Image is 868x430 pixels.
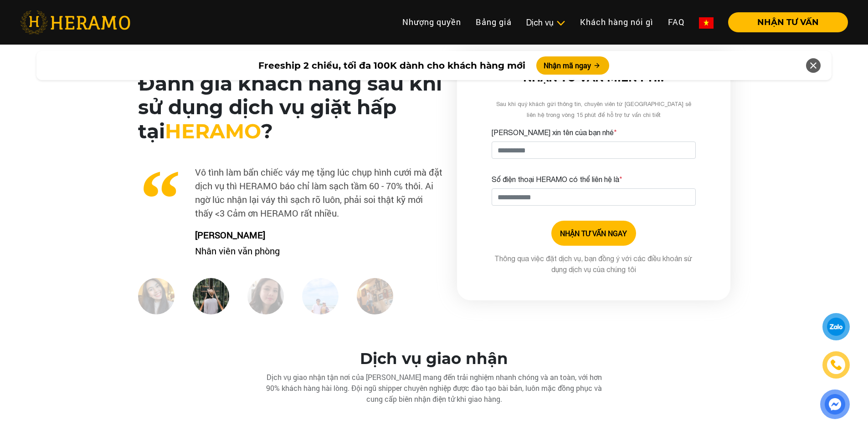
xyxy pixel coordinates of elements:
[556,19,565,28] img: subToggleIcon
[357,278,393,314] img: DC5.jpg
[252,372,616,405] div: Dịch vụ giao nhận tận nơi của [PERSON_NAME] mang đến trải nghiệm nhanh chóng và an toàn, với hơn ...
[831,360,842,370] img: phone-icon
[20,10,130,34] img: heramo-logo.png
[247,278,284,314] img: HP3.jpg
[699,17,714,29] img: vn-flag.png
[496,101,691,118] span: Sau khi quý khách gửi thông tin, chuyên viên từ [GEOGRAPHIC_DATA] sẽ liên hệ trong vòng 15 phút đ...
[492,174,622,185] label: Số điện thoại HERAMO có thể liên hệ là
[823,352,848,377] a: phone-icon
[302,278,339,314] img: DC4.jpg
[492,127,617,138] label: [PERSON_NAME] xin tên của bạn nhé
[258,59,525,72] span: Freeship 2 chiều, tối đa 100K dành cho khách hàng mới
[661,12,692,32] a: FAQ
[551,221,636,246] button: NHẬN TƯ VẤN NGAY
[138,71,442,143] h2: Đánh giá khách hàng sau khi sử dụng dịch vụ giặt hấp tại ?
[138,278,175,314] img: DC1.jpg
[721,18,848,26] a: NHẬN TƯ VẤN
[138,165,442,220] p: Vô tình làm bẩn chiếc váy mẹ tặng lúc chụp hình cưới mà đặt dịch vụ thì HERAMO báo chỉ làm sạch t...
[494,254,693,273] span: Thông qua việc đặt dịch vụ, bạn đồng ý với các điều khoản sử dụng dịch vụ của chúng tôi
[188,228,442,242] p: [PERSON_NAME]
[165,119,261,143] span: HERAMO
[536,56,609,75] button: Nhận mã ngay
[526,16,565,29] div: Dịch vụ
[573,12,661,32] a: Khách hàng nói gì
[728,12,848,32] button: NHẬN TƯ VẤN
[468,12,519,32] a: Bảng giá
[395,12,468,32] a: Nhượng quyền
[193,278,229,314] img: DC2.jpg
[188,244,442,258] p: Nhân viên văn phòng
